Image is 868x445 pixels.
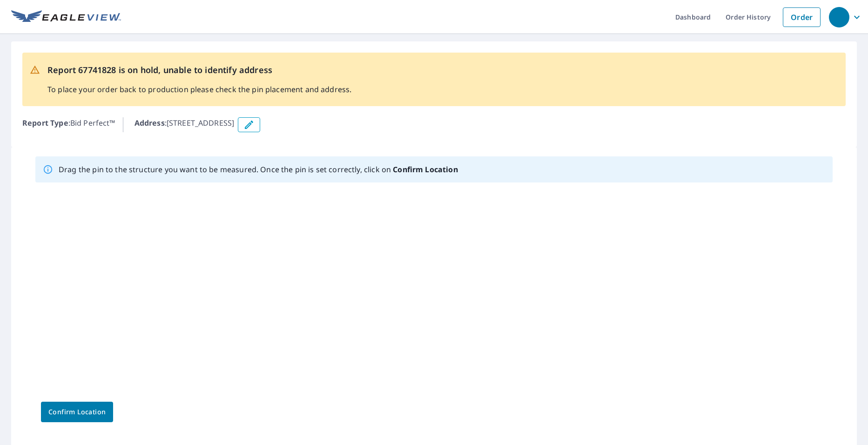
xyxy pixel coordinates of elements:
img: EV Logo [11,10,121,24]
p: : Bid Perfect™ [22,117,115,132]
p: Drag the pin to the structure you want to be measured. Once the pin is set correctly, click on [59,164,458,175]
p: To place your order back to production please check the pin placement and address. [47,84,351,95]
p: Report 67741828 is on hold, unable to identify address [47,64,351,76]
button: Confirm Location [41,402,113,422]
a: Order [783,7,821,27]
b: Confirm Location [393,164,458,175]
span: Confirm Location [48,406,106,418]
p: : [STREET_ADDRESS] [135,117,235,132]
b: Address [135,118,165,128]
b: Report Type [22,118,68,128]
